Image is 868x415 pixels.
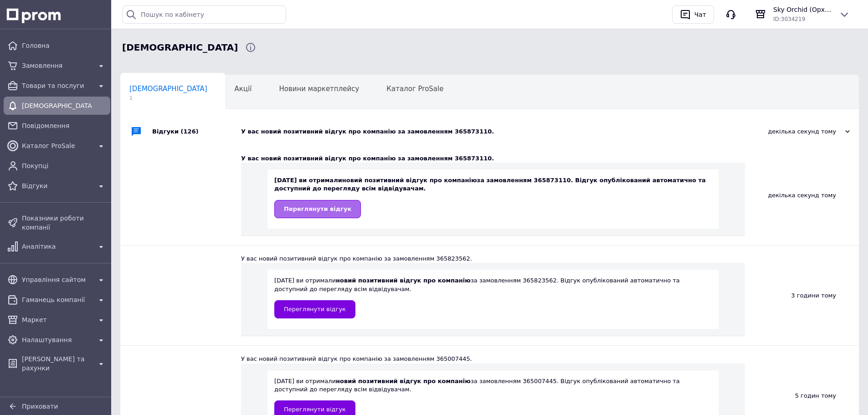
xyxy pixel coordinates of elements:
[22,275,92,284] span: Управління сайтом
[745,145,859,245] div: декілька секунд тому
[386,85,443,93] span: Каталог ProSale
[22,161,107,170] span: Покупці
[274,200,361,218] a: Переглянути відгук
[152,118,241,145] div: Відгуки
[22,81,92,90] span: Товари та послуги
[773,5,832,14] span: Sky Orchid (Орхидеи и сопутствующие товары)
[22,181,92,190] span: Відгуки
[22,41,107,50] span: Головна
[241,128,759,136] div: У вас новий позитивний відгук про компанію за замовленням 365873110.
[693,8,708,21] div: Чат
[241,154,745,163] div: У вас новий позитивний відгук про компанію за замовленням 365873110.
[129,85,207,93] span: [DEMOGRAPHIC_DATA]
[279,85,359,93] span: Новини маркетплейсу
[22,335,92,344] span: Налаштування
[22,61,92,70] span: Замовлення
[22,295,92,304] span: Гаманець компанії
[129,95,207,102] span: 1
[336,378,471,384] b: новий позитивний відгук про компанію
[22,315,92,324] span: Маркет
[22,141,92,150] span: Каталог ProSale
[274,300,355,318] a: Переглянути відгук
[672,5,714,24] button: Чат
[274,176,712,218] div: [DATE] ви отримали за замовленням 365873110. Відгук опублікований автоматично та доступний до пер...
[759,128,850,136] div: декілька секунд тому
[122,5,286,24] input: Пошук по кабінету
[284,306,346,313] span: Переглянути відгук
[122,41,238,54] span: Сповіщення
[235,85,252,93] span: Акції
[22,403,58,410] span: Приховати
[284,205,351,212] span: Переглянути відгук
[745,246,859,345] div: 3 години тому
[342,177,477,184] b: новий позитивний відгук про компанію
[22,101,92,110] span: [DEMOGRAPHIC_DATA]
[241,255,745,263] div: У вас новий позитивний відгук про компанію за замовленням 365823562.
[274,277,712,318] div: [DATE] ви отримали за замовленням 365823562. Відгук опублікований автоматично та доступний до пер...
[22,354,92,373] span: [PERSON_NAME] та рахунки
[336,277,471,284] b: новий позитивний відгук про компанію
[773,16,805,22] span: ID: 3034219
[22,242,92,251] span: Аналітика
[22,121,107,130] span: Повідомлення
[22,214,107,232] span: Показники роботи компанії
[284,406,346,413] span: Переглянути відгук
[181,128,199,135] span: (126)
[241,355,745,363] div: У вас новий позитивний відгук про компанію за замовленням 365007445.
